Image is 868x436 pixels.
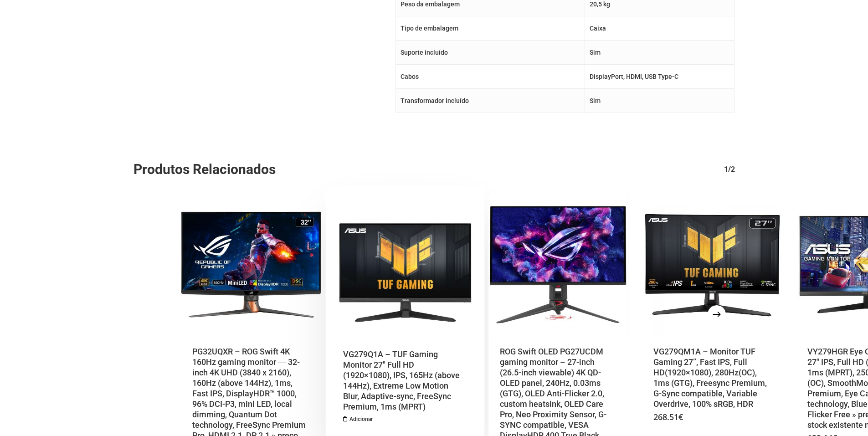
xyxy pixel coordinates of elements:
[134,160,742,179] h2: Produtos Relacionados
[488,195,629,335] img: Placeholder
[349,414,373,424] span: Adicionar
[585,89,734,113] td: Sim
[642,195,782,335] a: VG279QM1A - Monitor TUF Gaming 27'', Fast IPS, Full HD(1920x1080), 280Hz(OC), 1ms (GTG), Freesync...
[334,195,475,335] img: Placeholder
[653,346,771,410] a: VG279QM1A – Monitor TUF Gaming 27”, Fast IPS, Full HD(1920×1080), 280Hz(OC), 1ms (GTG), Freesync ...
[678,411,683,422] span: €
[181,195,321,335] img: Placeholder
[585,16,734,41] td: Caixa
[708,305,726,323] button: Next
[585,65,734,89] td: DisplayPort, HDMI, USB Type-C
[396,16,585,41] td: Tipo de embalagem
[488,195,629,335] a: ROG Swift OLED PG27UCDM gaming monitor - 27-inch (26.5-inch viewable) 4K QD-OLED panel, 240Hz, 0....
[343,349,461,413] a: VG279Q1A – TUF Gaming Monitor 27″ Full HD (1920×1080), IPS, 165Hz (above 144Hz), Extreme Low Moti...
[715,160,735,179] div: 1/2
[334,195,475,335] a: VG279Q1A - TUF Gaming Monitor 27
[396,41,585,65] td: Suporte incluído
[396,65,585,89] td: Cabos
[585,41,734,65] td: Sim
[181,195,321,335] a: PG32UQXR - ROG Swift 4K 160Hz gaming monitor ― 32-inch 4K UHD (3840 x 2160), 160Hz (above 144Hz),...
[653,411,683,422] bdi: 268.51
[343,416,373,422] a: Adiciona ao carrinho: “VG279Q1A - TUF Gaming Monitor 27" Full HD (1920x1080), IPS, 165Hz (above 1...
[642,195,782,335] img: Placeholder
[396,89,585,113] td: Transformador incluído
